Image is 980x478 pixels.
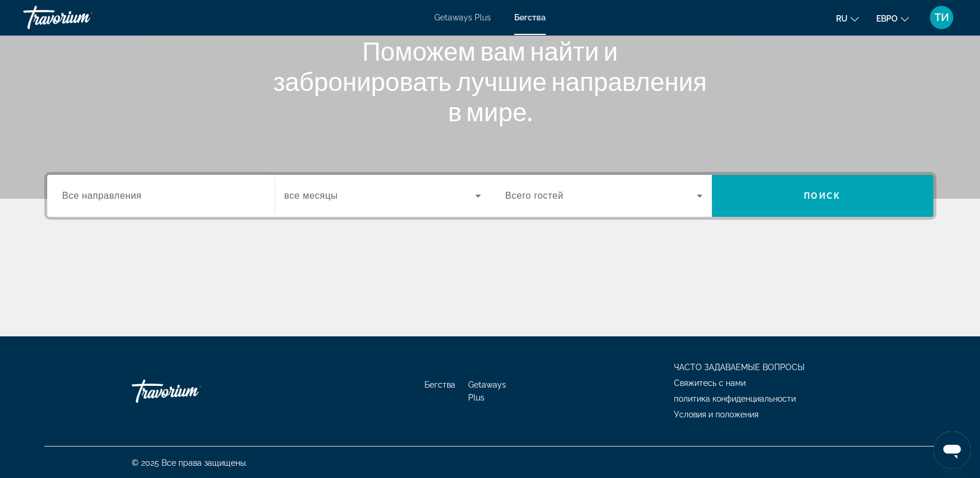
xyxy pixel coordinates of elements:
button: Искать [712,175,933,217]
iframe: Schaltfläche zum Öffnen des Messaging-Fensters [933,431,971,469]
button: Изменить валюту [876,10,909,27]
a: Идите домой [132,374,248,409]
a: Травориум [23,2,140,33]
a: политика конфиденциальности [674,394,796,403]
span: евро [876,14,898,23]
button: Изменение языка [836,10,859,27]
a: Getaways Plus [434,13,491,22]
span: Поиск [804,191,841,201]
a: Бегства [514,13,546,22]
input: Выберите направление [62,189,259,203]
a: Getaways Plus [468,380,506,402]
span: ТИ [935,12,949,23]
span: все месяцы [284,191,338,201]
span: © 2025 Все права защищены. [132,458,247,468]
a: Условия и положения [674,410,758,419]
a: ЧАСТО ЗАДАВАЕМЫЕ ВОПРОСЫ [674,363,805,372]
div: Виджет поиска [47,175,933,217]
h1: Поможем вам найти и забронировать лучшие направления в мире. [272,36,709,126]
a: Бегства [424,380,455,389]
span: Всего гостей [505,191,564,201]
span: Все направления [62,191,142,201]
span: ru [836,14,848,23]
a: Свяжитесь с нами [674,378,746,388]
button: Пользовательское меню [926,5,957,30]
